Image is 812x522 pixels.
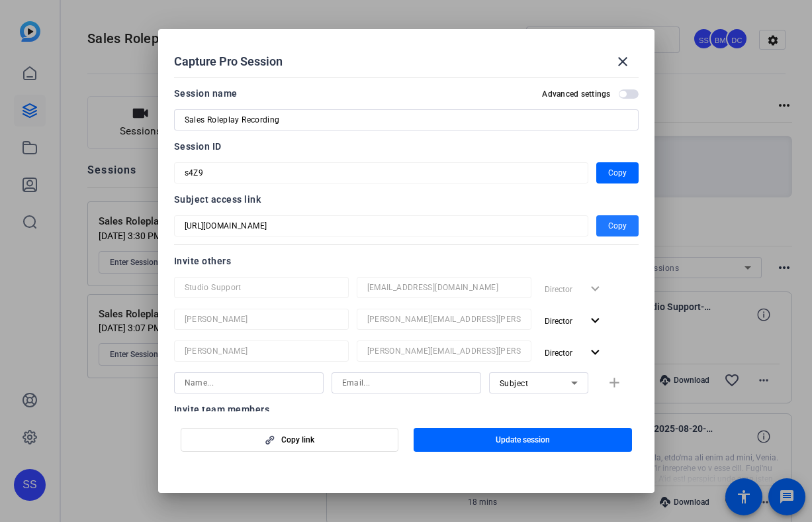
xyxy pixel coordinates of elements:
[615,54,631,70] mat-icon: close
[174,85,238,101] div: Session name
[185,280,338,295] input: Name...
[281,435,314,445] span: Copy link
[185,218,578,234] input: Session OTP
[545,348,572,358] span: Director
[174,138,639,154] div: Session ID
[185,343,338,359] input: Name...
[181,428,399,452] button: Copy link
[414,428,632,452] button: Update session
[596,162,639,183] button: Copy
[185,375,313,391] input: Name...
[367,280,521,295] input: Email...
[342,375,471,391] input: Email...
[174,401,639,417] div: Invite team members
[367,311,521,327] input: Email...
[174,191,639,207] div: Subject access link
[539,340,609,364] button: Director
[185,165,578,181] input: Session OTP
[185,311,338,327] input: Name...
[496,435,550,445] span: Update session
[596,215,639,236] button: Copy
[542,89,610,99] h2: Advanced settings
[185,112,628,128] input: Enter Session Name
[174,253,639,269] div: Invite others
[367,343,521,359] input: Email...
[500,379,529,388] span: Subject
[539,309,609,333] button: Director
[545,317,572,326] span: Director
[608,165,627,181] span: Copy
[587,313,604,329] mat-icon: expand_more
[174,46,639,78] div: Capture Pro Session
[587,344,604,361] mat-icon: expand_more
[608,218,627,234] span: Copy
